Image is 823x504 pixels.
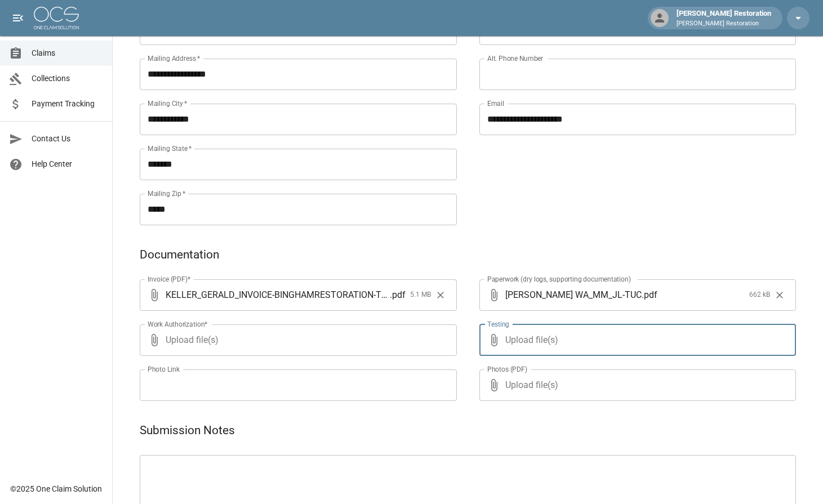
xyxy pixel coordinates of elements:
[432,287,449,304] button: Clear
[148,319,208,329] label: Work Authorization*
[505,369,766,401] span: Upload file(s)
[487,274,631,284] label: Paperwork (dry logs, supporting documentation)
[487,319,509,329] label: Testing
[7,7,29,29] button: open drawer
[148,144,192,153] label: Mailing State
[487,364,527,374] label: Photos (PDF)
[34,7,79,29] img: ocs-logo-white-transparent.png
[166,324,426,356] span: Upload file(s)
[642,288,657,301] span: . pdf
[505,288,642,301] span: [PERSON_NAME] WA_MM_JL-TUC
[390,288,406,301] span: . pdf
[32,98,103,110] span: Payment Tracking
[749,289,770,301] span: 662 kB
[487,99,504,108] label: Email
[148,189,186,198] label: Mailing Zip
[32,158,103,170] span: Help Center
[32,133,103,145] span: Contact Us
[32,47,103,59] span: Claims
[148,99,188,108] label: Mailing City
[672,8,776,28] div: [PERSON_NAME] Restoration
[771,287,788,304] button: Clear
[32,73,103,84] span: Collections
[410,289,431,301] span: 5.1 MB
[148,274,191,284] label: Invoice (PDF)*
[487,53,543,63] label: Alt. Phone Number
[148,53,200,63] label: Mailing Address
[505,324,766,356] span: Upload file(s)
[677,19,771,29] p: [PERSON_NAME] Restoration
[166,288,390,301] span: KELLER_GERALD_INVOICE-BINGHAMRESTORATION-TUC
[148,364,180,374] label: Photo Link
[10,483,102,494] div: © 2025 One Claim Solution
